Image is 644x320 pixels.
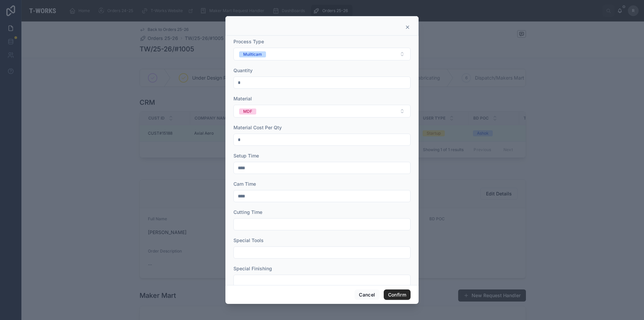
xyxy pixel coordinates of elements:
span: Special Finishing [233,266,272,271]
button: Select Button [233,105,411,118]
span: Cam Time [233,181,256,187]
button: Confirm [384,289,411,300]
span: Material [233,96,252,101]
button: Select Button [233,48,411,60]
span: Cutting Time [233,209,262,215]
span: Process Type [233,39,264,44]
span: Material Cost Per Qty [233,125,282,130]
span: Special Tools [233,237,264,243]
span: Setup Time [233,153,259,158]
button: Cancel [355,289,379,300]
div: MDF [243,108,252,115]
span: Quantity [233,67,253,73]
div: Muilticam [243,51,262,57]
